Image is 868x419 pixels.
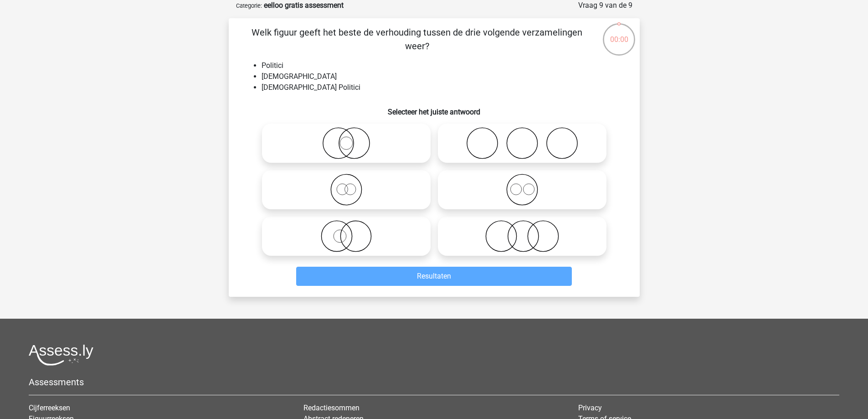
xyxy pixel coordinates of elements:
[262,60,625,71] li: Politici
[29,377,839,388] h5: Assessments
[236,2,262,9] small: Categorie:
[29,403,70,412] a: Cijferreeksen
[243,100,625,116] h6: Selecteer het juiste antwoord
[578,403,602,412] a: Privacy
[262,71,625,82] li: [DEMOGRAPHIC_DATA]
[296,267,572,286] button: Resultaten
[264,1,344,10] strong: eelloo gratis assessment
[243,26,591,53] p: Welk figuur geeft het beste de verhouding tussen de drie volgende verzamelingen weer?
[602,22,636,45] div: 00:00
[303,403,360,412] a: Redactiesommen
[29,344,93,366] img: Assessly logo
[262,82,625,93] li: [DEMOGRAPHIC_DATA] Politici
